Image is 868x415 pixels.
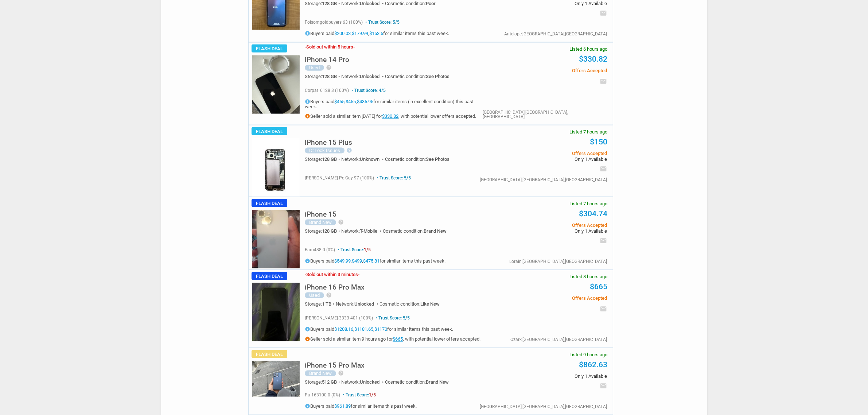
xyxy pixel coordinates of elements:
i: info [305,99,310,104]
div: IC Lock Issues [305,148,345,154]
div: Storage: [305,380,341,384]
span: [PERSON_NAME]-pc-guy 97 (100%) [305,175,374,181]
span: Flash Deal [252,44,287,53]
a: $200.03 [334,31,351,36]
span: Listed 9 hours ago [569,352,607,357]
span: Only 1 Available [497,1,607,6]
a: $961.89 [334,404,351,409]
span: 128 GB [322,1,337,6]
a: $665 [590,282,607,291]
i: info [305,258,310,264]
div: Network: [341,157,385,162]
span: 1/5 [364,247,371,252]
a: $153.5 [369,31,383,36]
div: Network: [341,380,385,384]
span: - [305,44,306,50]
div: Ozark,[GEOGRAPHIC_DATA],[GEOGRAPHIC_DATA] [510,337,607,342]
div: Cosmetic condition: [379,302,440,306]
i: info [305,336,310,342]
span: 128 GB [322,74,337,79]
div: Network: [341,74,385,79]
h5: iPhone 15 Plus [305,139,352,146]
span: [PERSON_NAME]-3333 401 (100%) [305,315,373,321]
i: help [338,370,344,376]
span: Flash Deal [252,127,287,135]
div: Cosmetic condition: [385,380,449,384]
span: Only 1 Available [497,229,607,233]
div: Storage: [305,229,341,233]
div: Storage: [305,1,341,6]
div: Storage: [305,302,336,306]
h5: iPhone 16 Pro Max [305,284,365,291]
span: Brand New [424,228,447,234]
h3: Sold out within 5 hours [305,44,355,49]
span: Offers Accepted [497,68,607,73]
i: email [600,165,607,172]
span: Poor [426,1,436,6]
span: Listed 7 hours ago [569,201,607,206]
div: Used [305,292,324,298]
div: Network: [336,302,379,306]
a: $1181.65 [354,327,373,332]
a: $1170 [374,327,387,332]
span: - [358,272,359,277]
h5: Seller sold a similar item [DATE] for , with potential lower offers accepted. [305,113,483,119]
span: Flash Deal [252,272,287,280]
h5: Buyers paid , , for similar items this past week. [305,258,445,264]
a: $862.63 [579,360,607,369]
span: 128 GB [322,156,337,162]
div: Storage: [305,74,341,79]
span: folsomgoldbuyers 63 (100%) [305,20,363,25]
a: $330.82 [579,55,607,63]
div: Antelope,[GEOGRAPHIC_DATA],[GEOGRAPHIC_DATA] [504,32,607,36]
a: $435.95 [357,99,373,105]
span: 1/5 [369,392,376,397]
div: [GEOGRAPHIC_DATA],[GEOGRAPHIC_DATA],[GEOGRAPHIC_DATA] [480,404,607,409]
div: Used [305,65,324,71]
a: $304.74 [579,209,607,218]
img: s-l225.jpg [252,361,300,397]
div: Brand New [305,371,336,376]
a: $665 [393,337,403,342]
span: 1 TB [322,301,331,307]
span: pu-163100 0 (0%) [305,392,340,397]
div: Lorain,[GEOGRAPHIC_DATA],[GEOGRAPHIC_DATA] [509,259,607,264]
span: Trust Score: 5/5 [364,20,400,25]
h5: iPhone 14 Pro [305,56,349,63]
div: [GEOGRAPHIC_DATA],[GEOGRAPHIC_DATA],[GEOGRAPHIC_DATA] [483,110,607,119]
span: Trust Score: 5/5 [374,315,410,321]
span: 128 GB [322,228,337,234]
a: iPhone 15 Pro Max [305,363,365,369]
div: Cosmetic condition: [385,157,449,162]
a: $455 [346,99,356,105]
div: Cosmetic condition: [385,1,436,6]
i: info [305,113,310,119]
a: iPhone 16 Pro Max [305,285,365,291]
span: Unlocked [360,74,379,79]
i: info [305,326,310,332]
span: corpar_6128 3 (100%) [305,88,349,93]
h5: iPhone 15 Pro Max [305,362,365,369]
span: Brand New [426,379,449,385]
span: Listed 7 hours ago [569,129,607,134]
span: Offers Accepted [497,223,607,228]
img: s-l225.jpg [252,55,300,114]
div: Storage: [305,157,341,162]
a: $179.99 [352,31,368,36]
h5: Buyers paid , , for similar items this past week. [305,326,480,332]
span: Offers Accepted [497,296,607,300]
span: - [353,44,355,50]
i: help [338,219,344,225]
a: iPhone 15 [305,212,336,218]
span: See Photos [426,74,449,79]
img: s-l225.jpg [252,210,300,268]
i: email [600,9,607,17]
span: Trust Score: [336,247,371,252]
span: Flash Deal [252,199,287,207]
span: Flash Deal [252,350,287,358]
a: $150 [590,137,607,146]
a: $549.99 [334,259,351,264]
h5: Buyers paid , , for similar items this past week. [305,31,449,36]
i: help [326,292,332,298]
span: 512 GB [322,379,337,385]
